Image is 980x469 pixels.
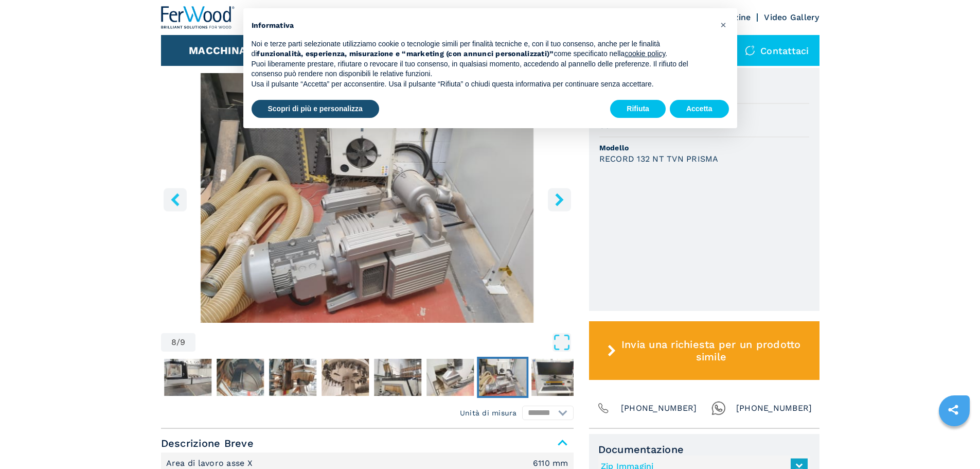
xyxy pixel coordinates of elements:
[711,401,726,415] img: Whatsapp
[596,401,611,415] img: Phone
[161,73,574,323] div: Go to Slide 8
[215,357,266,398] button: Go to Slide 3
[599,143,809,153] span: Modello
[166,458,256,469] p: Area di lavoro asse X
[736,401,812,415] span: [PHONE_NUMBER]
[531,359,579,396] img: d0b67b267fb661d9b56af1cc1de9dae6
[161,6,235,29] img: Ferwood
[625,49,665,58] a: cookie policy
[735,35,819,66] div: Contattaci
[176,338,180,346] span: /
[598,443,810,456] span: Documentazione
[252,39,712,59] p: Noi e terze parti selezionate utilizziamo cookie o tecnologie simili per finalità tecniche e, con...
[599,153,719,165] h3: RECORD 132 NT TVN PRISMA
[171,338,176,346] span: 8
[164,188,187,211] button: left-button
[161,73,574,323] img: Centro di lavoro a 5 assi SCM RECORD 132 NT TVN PRISMA
[716,16,732,33] button: Chiudi questa informativa
[252,59,712,79] p: Puoi liberamente prestare, rifiutare o revocare il tuo consenso, in qualsiasi momento, accedendo ...
[252,21,712,31] h2: Informativa
[477,357,528,398] button: Go to Slide 8
[424,357,476,398] button: Go to Slide 7
[257,49,554,58] strong: funzionalità, esperienza, misurazione e “marketing (con annunci personalizzati)”
[162,357,213,398] button: Go to Slide 2
[269,359,316,396] img: 826aa58c1c57ba3d3fdee578725d037f
[720,19,726,31] span: ×
[252,79,712,90] p: Usa il pulsante “Accetta” per acconsentire. Usa il pulsante “Rifiuta” o chiudi questa informativa...
[940,397,966,423] a: sharethis
[479,359,526,396] img: 4ed84df8c060c56455924d5f5d808dfc
[533,459,568,467] em: 6110 mm
[189,44,257,57] button: Macchinari
[621,401,697,415] span: [PHONE_NUMBER]
[589,321,819,380] button: Invia una richiesta per un prodotto simile
[319,357,371,398] button: Go to Slide 5
[267,357,318,398] button: Go to Slide 4
[610,100,666,118] button: Rifiuta
[322,359,369,396] img: f5ec62c8f2a4397c2b8529ad3e78ca6a
[198,333,571,352] button: Open Fullscreen
[374,359,421,396] img: 478a330b306d0f8107bbe88d86d55ec1
[936,423,972,461] iframe: Chat
[426,359,474,396] img: 64dd805099c0370c2d8c5cf76fecdce7
[372,357,423,398] button: Go to Slide 6
[252,100,379,118] button: Scopri di più e personalizza
[670,100,729,118] button: Accetta
[529,357,581,398] button: Go to Slide 9
[548,188,571,211] button: right-button
[180,338,185,346] span: 9
[164,359,211,396] img: 80f22ac2ad891fb13de659c22f4cf527
[764,12,819,22] a: Video Gallery
[161,434,574,453] span: Descrizione Breve
[745,45,755,56] img: Contattaci
[460,408,517,418] em: Unità di misura
[620,338,802,363] span: Invia una richiesta per un prodotto simile
[110,357,522,398] nav: Thumbnail Navigation
[217,359,264,396] img: c858fec81a88d64251ef50693938e553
